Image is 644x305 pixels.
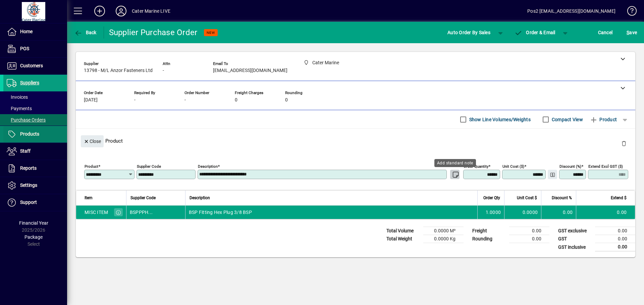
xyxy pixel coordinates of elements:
[595,235,635,243] td: 0.00
[20,29,33,34] span: Home
[502,164,524,169] mat-label: Unit Cost ($)
[132,6,170,16] div: Cater Marine LIVE
[555,235,595,243] td: GST
[468,116,531,123] label: Show Line Volumes/Weights
[509,235,549,243] td: 0.00
[3,41,67,57] a: POS
[89,5,110,17] button: Add
[7,94,28,100] span: Invoices
[76,129,635,153] div: Product
[552,194,572,202] span: Discount %
[85,209,108,216] div: MISC ITEM
[527,6,615,16] div: Pos2 [EMAIL_ADDRESS][DOMAIN_NAME]
[20,200,37,205] span: Support
[189,209,252,216] span: BSP Fitting Hex Plug 3/8 BSP
[84,68,153,73] span: 13798 - M/L Anzor Fasteners Ltd
[548,170,557,179] button: Change Price Levels
[20,46,29,51] span: POS
[198,164,218,169] mat-label: Description
[515,30,555,35] span: Order & Email
[285,97,288,103] span: 0
[477,206,504,219] td: 1.0000
[616,135,632,151] button: Delete
[126,206,185,219] td: BSPPPH...
[130,194,156,202] span: Supplier Code
[541,206,576,219] td: 0.00
[586,113,620,126] button: Product
[3,177,67,194] a: Settings
[383,235,423,243] td: Total Weight
[190,194,210,202] span: Description
[3,114,67,126] a: Purchase Orders
[84,97,98,103] span: [DATE]
[207,30,215,35] span: NEW
[3,58,67,74] a: Customers
[72,26,98,39] button: Back
[137,164,161,169] mat-label: Supplier Code
[622,1,636,23] a: Knowledge Base
[596,26,614,39] button: Cancel
[590,114,617,125] span: Product
[134,97,136,103] span: -
[627,30,629,35] span: S
[3,143,67,160] a: Staff
[550,116,583,123] label: Compact View
[509,227,549,235] td: 0.00
[85,164,98,169] mat-label: Product
[504,206,541,219] td: 0.0000
[3,126,67,143] a: Products
[595,243,635,251] td: 0.00
[625,26,639,39] button: Save
[3,103,67,114] a: Payments
[616,140,632,146] app-page-header-button: Delete
[555,227,595,235] td: GST exclusive
[434,159,476,167] div: Add standard note
[7,106,32,111] span: Payments
[469,235,509,243] td: Rounding
[511,26,559,39] button: Order & Email
[627,27,637,38] span: ave
[595,227,635,235] td: 0.00
[85,194,93,202] span: Item
[20,131,39,137] span: Products
[81,135,104,147] button: Close
[383,227,423,235] td: Total Volume
[588,164,623,169] mat-label: Extend excl GST ($)
[163,68,164,73] span: -
[611,194,627,202] span: Extend $
[423,227,464,235] td: 0.0000 M³
[67,26,104,39] app-page-header-button: Back
[213,68,287,73] span: [EMAIL_ADDRESS][DOMAIN_NAME]
[20,182,37,188] span: Settings
[184,97,186,103] span: -
[74,30,97,35] span: Back
[423,235,464,243] td: 0.0000 Kg
[444,26,494,39] button: Auto Order By Sales
[555,243,595,251] td: GST inclusive
[598,27,613,38] span: Cancel
[79,138,105,144] app-page-header-button: Close
[576,206,635,219] td: 0.00
[20,148,31,154] span: Staff
[3,194,67,211] a: Support
[559,164,581,169] mat-label: Discount (%)
[109,27,198,38] div: Supplier Purchase Order
[20,63,43,68] span: Customers
[20,165,37,171] span: Reports
[84,136,101,147] span: Close
[19,220,48,226] span: Financial Year
[447,27,490,38] span: Auto Order By Sales
[517,194,537,202] span: Unit Cost $
[3,23,67,40] a: Home
[469,227,509,235] td: Freight
[110,5,132,17] button: Profile
[3,160,67,177] a: Reports
[20,80,39,85] span: Suppliers
[3,91,67,103] a: Invoices
[24,234,43,240] span: Package
[483,194,500,202] span: Order Qty
[7,117,46,123] span: Purchase Orders
[235,97,237,103] span: 0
